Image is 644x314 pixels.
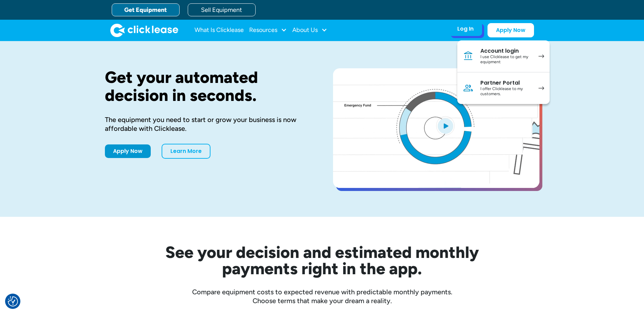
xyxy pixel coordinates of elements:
[105,68,311,104] h1: Get your automated decision in seconds.
[436,116,455,135] img: Blue play button logo on a light blue circular background
[105,115,311,133] div: The equipment you need to start or grow your business is now affordable with Clicklease.
[463,83,474,93] img: Person icon
[538,54,544,58] img: arrow
[8,296,18,307] img: Revisit consent button
[112,3,180,16] a: Get Equipment
[132,244,512,277] h2: See your decision and estimated monthly payments right in the app.
[333,68,539,188] a: open lightbox
[105,144,151,158] a: Apply Now
[457,25,474,32] div: Log In
[480,54,532,65] div: I use Clicklease to get my equipment
[188,3,256,16] a: Sell Equipment
[110,23,178,37] img: Clicklease logo
[487,23,534,37] a: Apply Now
[162,144,210,159] a: Learn More
[8,296,18,307] button: Consent Preferences
[463,51,474,62] img: Bank icon
[457,72,550,104] a: Partner PortalI offer Clicklease to my customers.
[249,23,287,37] div: Resources
[457,40,550,72] a: Account loginI use Clicklease to get my equipment
[480,48,532,54] div: Account login
[195,23,244,37] a: What Is Clicklease
[480,86,532,97] div: I offer Clicklease to my customers.
[105,287,539,305] div: Compare equipment costs to expected revenue with predictable monthly payments. Choose terms that ...
[292,23,327,37] div: About Us
[538,86,544,90] img: arrow
[457,40,550,104] nav: Log In
[480,80,532,86] div: Partner Portal
[110,23,178,37] a: home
